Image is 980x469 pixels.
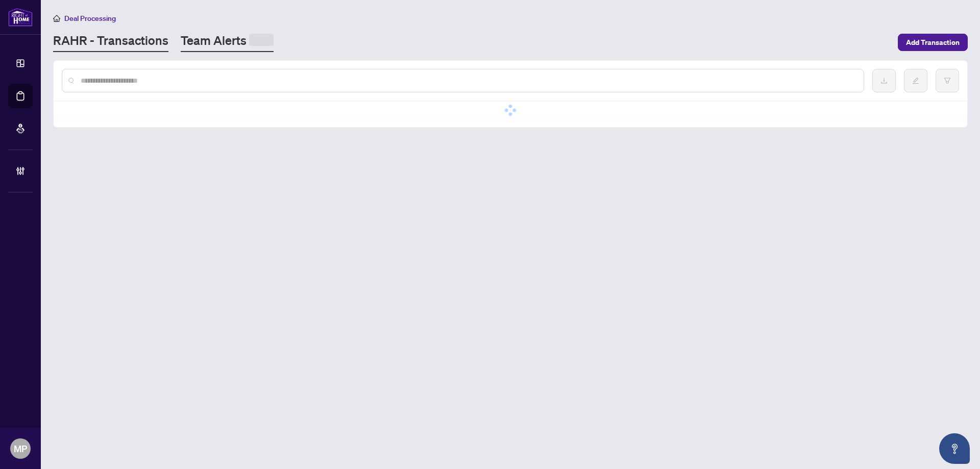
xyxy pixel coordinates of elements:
[936,69,959,92] button: filter
[14,441,27,456] span: MP
[872,69,896,92] button: download
[939,433,970,464] button: Open asap
[904,69,927,92] button: edit
[181,32,274,52] a: Team Alerts
[8,8,33,27] img: logo
[906,34,960,51] span: Add Transaction
[898,34,968,51] button: Add Transaction
[64,14,116,23] span: Deal Processing
[53,15,60,22] span: home
[53,32,168,52] a: RAHR - Transactions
